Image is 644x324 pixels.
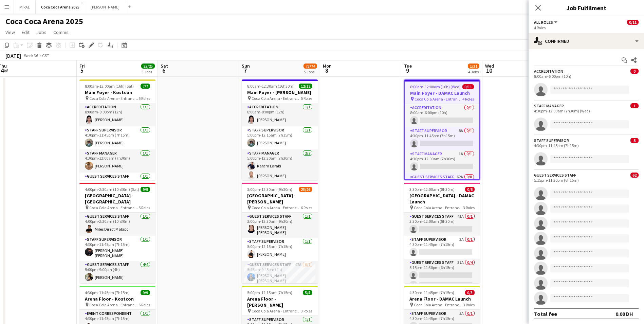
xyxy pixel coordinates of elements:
[89,302,139,307] span: Coca Cola Arena - Entrance F
[79,79,155,180] app-job-card: 8:00am-12:00am (16h) (Sat)7/7Main Foyer - Kostcon Coca Cola Arena - Entrance F5 RolesAccreditatio...
[242,89,318,95] h3: Main Foyer - [PERSON_NAME]
[529,33,644,49] div: Confirmed
[142,69,154,74] div: 3 Jobs
[252,205,301,210] span: Coca Cola Arena - Entrance F
[22,29,30,35] span: Edit
[242,193,318,205] h3: [GEOGRAPHIC_DATA] - [PERSON_NAME]
[36,29,47,35] span: Jobs
[405,90,479,96] h3: Main Foyer - DAMAC Launch
[627,20,639,25] span: 0/11
[14,0,36,14] button: MIRAL
[42,53,49,58] div: GST
[79,261,155,313] app-card-role: Guest Services Staff4/45:00pm-9:00pm (4h)[PERSON_NAME]
[404,259,480,311] app-card-role: Guest Services Staff57A0/45:15pm-11:30pm (6h15m)
[415,96,462,102] span: Coca Cola Arena - Entrance F
[465,290,475,295] span: 0/5
[139,96,150,101] span: 5 Roles
[304,69,317,74] div: 5 Jobs
[463,205,475,210] span: 3 Roles
[323,63,332,69] span: Mon
[3,28,18,37] a: View
[303,290,312,295] span: 5/5
[299,84,312,89] span: 12/12
[79,296,155,302] h3: Arena Floor - Kostcon
[89,96,139,101] span: Coca Cola Arena - Entrance F
[247,290,303,295] span: 5:00pm-12:15am (7h15m) (Mon)
[89,205,139,210] span: Coca Cola Arena - Entrance F
[242,126,318,149] app-card-role: Staff Supervisor1/15:00pm-12:15am (7h15m)[PERSON_NAME]
[534,310,557,317] div: Total fee
[19,28,32,37] a: Edit
[51,28,71,37] a: Comms
[534,69,563,74] div: Accreditation
[242,238,318,261] app-card-role: Staff Supervisor1/15:00pm-12:15am (7h15m)[PERSON_NAME]
[630,138,639,143] span: 8
[79,213,155,236] app-card-role: Guest Services Staff1/14:00pm-2:30am (10h30m)Miles Direct Malapo
[85,290,130,295] span: 4:30pm-11:45pm (7h15m)
[242,79,318,180] app-job-card: 8:00am-12:30am (16h30m) (Mon)12/12Main Foyer - [PERSON_NAME] Coca Cola Arena - Entrance F5 RolesA...
[53,29,69,35] span: Comms
[252,96,301,101] span: Coca Cola Arena - Entrance F
[301,308,312,313] span: 3 Roles
[534,20,558,25] button: All roles
[468,69,479,74] div: 4 Jobs
[405,127,479,150] app-card-role: Staff Supervisor8A0/14:30pm-11:45pm (7h15m)
[247,84,299,89] span: 8:00am-12:30am (16h30m) (Mon)
[534,20,553,25] span: All roles
[242,213,318,238] app-card-role: Guest Services Staff1/13:00pm-12:30am (9h30m)[PERSON_NAME] [PERSON_NAME]
[79,236,155,261] app-card-role: Staff Supervisor1/14:30pm-11:45pm (7h15m)[PERSON_NAME] [PERSON_NAME]
[404,79,480,180] app-job-card: 8:00am-12:00am (16h) (Wed)0/11Main Foyer - DAMAC Launch Coca Cola Arena - Entrance F4 RolesAccred...
[534,178,639,183] div: 5:15pm-11:30pm (6h15m)
[79,103,155,126] app-card-role: Accreditation1/18:00am-8:00pm (12h)[PERSON_NAME]
[404,193,480,205] h3: [GEOGRAPHIC_DATA] - DAMAC Launch
[414,302,463,307] span: Coca Cola Arena - Entrance F
[141,64,155,69] span: 25/25
[404,213,480,236] app-card-role: Guest Services Staff41A0/13:30pm-12:00am (8h30m)
[5,29,15,35] span: View
[242,183,318,283] app-job-card: 3:00pm-12:30am (9h30m) (Mon)25/26[GEOGRAPHIC_DATA] - [PERSON_NAME] Coca Cola Arena - Entrance F6 ...
[534,143,639,148] div: 4:30pm-11:45pm (7h15m)
[242,103,318,126] app-card-role: Accreditation1/18:00am-8:00pm (12h)[PERSON_NAME]
[414,205,463,210] span: Coca Cola Arena - Entrance F
[410,84,461,89] span: 8:00am-12:00am (16h) (Wed)
[241,67,250,74] span: 7
[161,63,168,69] span: Sat
[485,63,494,69] span: Wed
[139,205,150,210] span: 5 Roles
[299,187,312,192] span: 25/26
[252,308,301,313] span: Coca Cola Arena - Entrance F
[409,187,465,192] span: 3:30pm-12:00am (8h30m) (Wed)
[405,150,479,173] app-card-role: Staff Manager1A0/14:30pm-12:00am (7h30m)
[79,183,155,283] app-job-card: 4:00pm-2:30am (10h30m) (Sat)9/9[GEOGRAPHIC_DATA] - [GEOGRAPHIC_DATA] Coca Cola Arena - Entrance F...
[141,187,150,192] span: 9/9
[79,149,155,173] app-card-role: Staff Manager1/14:30pm-12:00am (7h30m)[PERSON_NAME]
[529,3,644,12] h3: Job Fulfilment
[79,193,155,205] h3: [GEOGRAPHIC_DATA] - [GEOGRAPHIC_DATA]
[242,63,250,69] span: Sun
[139,302,150,307] span: 5 Roles
[79,173,155,196] app-card-role: Guest Services Staff1/15:00pm-9:00pm (4h)
[303,64,317,69] span: 73/74
[85,187,139,192] span: 4:00pm-2:30am (10h30m) (Sat)
[301,205,312,210] span: 6 Roles
[5,16,83,26] h1: Coca Coca Arena 2025
[242,296,318,308] h3: Arena Floor - [PERSON_NAME]
[409,290,454,295] span: 4:30pm-11:45pm (7h15m)
[79,89,155,95] h3: Main Foyer - Kostcon
[615,310,633,317] div: 0.00 DH
[160,67,168,74] span: 6
[403,67,412,74] span: 9
[85,0,125,14] button: [PERSON_NAME]
[79,63,85,69] span: Fri
[404,63,412,69] span: Tue
[405,173,479,265] app-card-role: Guest Services Staff62A0/85:15pm-11:30pm (6h15m)
[141,290,150,295] span: 9/9
[534,108,639,113] div: 4:30pm-12:00am (7h30m) (Wed)
[534,74,639,79] div: 8:00am-6:00pm (10h)
[404,236,480,259] app-card-role: Staff Supervisor3A0/14:30pm-11:45pm (7h15m)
